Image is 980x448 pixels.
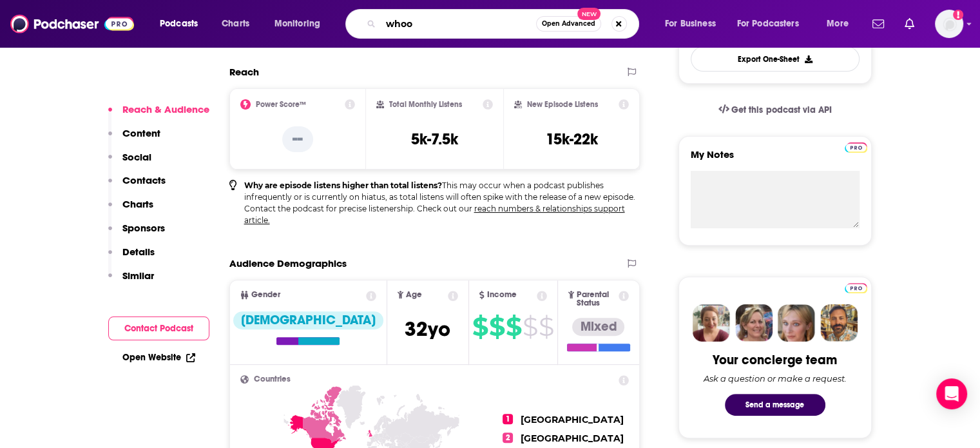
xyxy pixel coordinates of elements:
a: Pro website [845,141,867,153]
span: Open Advanced [542,21,595,27]
span: More [827,15,849,33]
div: [DEMOGRAPHIC_DATA] [233,311,383,329]
span: Get this podcast via API [731,104,831,115]
p: Details [122,246,155,258]
button: Sponsors [108,222,165,246]
button: Send a message [725,394,825,416]
button: open menu [151,14,215,34]
p: Charts [122,198,153,210]
div: Your concierge team [713,352,837,368]
img: User Profile [935,10,963,38]
span: For Podcasters [737,15,799,33]
span: Countries [254,375,291,384]
span: Monitoring [274,15,320,33]
span: Age [406,291,422,299]
div: Ask a question or make a request. [704,373,847,384]
a: Show notifications dropdown [867,13,889,35]
h3: 5k-7.5k [411,130,458,149]
span: $ [539,317,553,337]
div: Search podcasts, credits, & more... [358,9,651,39]
button: Social [108,151,151,175]
button: Content [108,127,160,151]
a: reach numbers & relationships support article. [244,204,625,225]
span: For Business [665,15,716,33]
span: $ [489,317,504,337]
span: $ [506,317,521,337]
span: 2 [503,433,513,443]
div: Mixed [572,318,624,336]
button: open menu [265,14,337,34]
button: Export One-Sheet [691,46,860,72]
span: $ [523,317,537,337]
button: Open AdvancedNew [536,16,601,32]
h3: 15k-22k [546,130,598,149]
img: Sydney Profile [693,304,730,342]
button: open menu [656,14,732,34]
p: -- [282,126,313,152]
input: Search podcasts, credits, & more... [381,14,536,34]
button: open menu [729,14,818,34]
span: [GEOGRAPHIC_DATA] [521,433,624,444]
p: Social [122,151,151,163]
span: Podcasts [160,15,198,33]
span: Charts [222,15,249,33]
a: Charts [213,14,257,34]
span: $ [472,317,488,337]
span: [GEOGRAPHIC_DATA] [521,414,624,425]
button: Details [108,246,155,269]
img: Podchaser - Follow, Share and Rate Podcasts [10,12,134,36]
span: 1 [503,414,513,424]
h2: New Episode Listens [527,100,598,109]
button: Reach & Audience [108,103,209,127]
p: Reach & Audience [122,103,209,115]
span: 32 yo [405,317,450,342]
a: Get this podcast via API [708,94,842,126]
span: Gender [251,291,280,299]
img: Jules Profile [778,304,815,342]
p: Similar [122,269,154,282]
button: open menu [818,14,865,34]
img: Jon Profile [820,304,858,342]
button: Similar [108,269,154,293]
a: Pro website [845,281,867,293]
label: My Notes [691,148,860,171]
div: Open Intercom Messenger [936,378,967,409]
span: Parental Status [577,291,617,307]
button: Contact Podcast [108,317,209,340]
h2: Audience Demographics [229,257,347,269]
h2: Total Monthly Listens [389,100,462,109]
button: Show profile menu [935,10,963,38]
svg: Add a profile image [953,10,963,20]
p: Sponsors [122,222,165,234]
button: Charts [108,198,153,222]
p: Contacts [122,174,166,186]
p: Content [122,127,160,139]
p: This may occur when a podcast publishes infrequently or is currently on hiatus, as total listens ... [244,180,640,226]
h2: Reach [229,66,259,78]
b: Why are episode listens higher than total listens? [244,180,442,190]
img: Barbara Profile [735,304,773,342]
a: Show notifications dropdown [899,13,919,35]
span: New [577,8,600,20]
button: Contacts [108,174,166,198]
span: Logged in as Ashley_Beenen [935,10,963,38]
h2: Power Score™ [256,100,306,109]
a: Open Website [122,352,195,363]
img: Podchaser Pro [845,142,867,153]
span: Income [487,291,517,299]
img: Podchaser Pro [845,283,867,293]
